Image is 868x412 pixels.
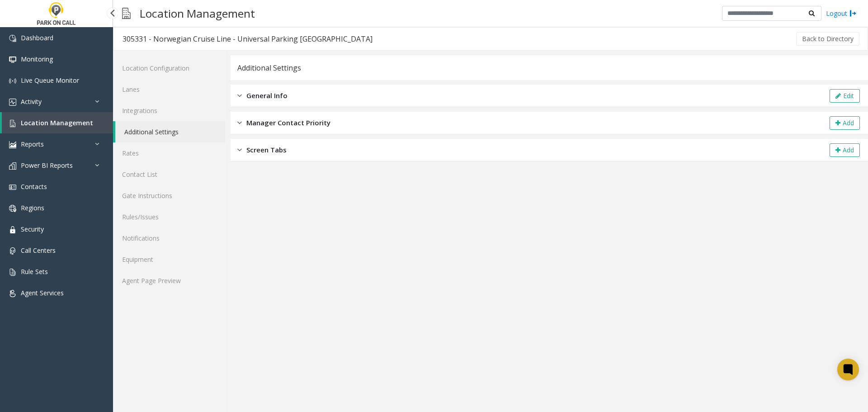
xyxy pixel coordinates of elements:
img: 'icon' [9,247,16,255]
button: Add [830,116,860,130]
span: Screen Tabs [246,145,287,155]
img: 'icon' [9,120,16,127]
div: Additional Settings [237,62,301,74]
a: Agent Page Preview [113,270,226,291]
img: 'icon' [9,290,16,297]
img: 'icon' [9,35,16,42]
span: Monitoring [21,55,53,63]
img: closed [237,145,242,155]
h3: Location Management [135,2,259,24]
img: 'icon' [9,269,16,276]
span: Contacts [21,182,47,191]
img: 'icon' [9,99,16,106]
span: Activity [21,97,42,106]
a: Logout [826,9,857,18]
a: Location Configuration [113,57,226,79]
span: Rule Sets [21,267,48,276]
button: Add [830,143,860,157]
a: Contact List [113,164,226,185]
img: closed [237,90,242,101]
span: Regions [21,204,44,212]
img: 'icon' [9,162,16,170]
img: 'icon' [9,56,16,63]
button: Back to Directory [796,32,859,46]
a: Notifications [113,227,226,249]
span: General Info [246,90,288,101]
button: Edit [830,89,860,103]
a: Additional Settings [115,121,226,142]
a: Lanes [113,79,226,100]
img: 'icon' [9,184,16,191]
img: 'icon' [9,226,16,233]
span: Live Queue Monitor [21,76,79,85]
img: closed [237,118,242,128]
span: Security [21,225,44,233]
img: 'icon' [9,141,16,148]
span: Manager Contact Priority [246,118,330,128]
span: Location Management [21,118,93,127]
span: Power BI Reports [21,161,73,170]
a: Gate Instructions [113,185,226,206]
span: Agent Services [21,289,64,297]
a: Rates [113,142,226,164]
img: 'icon' [9,205,16,212]
img: pageIcon [122,2,131,24]
img: logout [849,9,857,18]
a: Rules/Issues [113,206,226,227]
a: Location Management [2,112,113,133]
div: 305331 - Norwegian Cruise Line - Universal Parking [GEOGRAPHIC_DATA] [123,33,373,45]
span: Reports [21,140,44,148]
span: Dashboard [21,33,53,42]
a: Integrations [113,100,226,121]
img: 'icon' [9,77,16,85]
span: Call Centers [21,246,56,255]
a: Equipment [113,249,226,270]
